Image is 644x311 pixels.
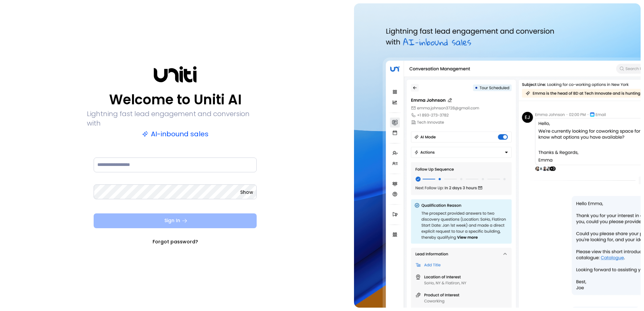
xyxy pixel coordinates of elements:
img: auth-hero.png [354,3,641,308]
p: AI-inbound sales [142,129,208,139]
a: Forgot password? [153,238,198,245]
p: Lightning fast lead engagement and conversion with [87,109,263,128]
p: Welcome to Uniti AI [109,92,241,108]
button: Show [240,189,253,196]
button: Sign In [94,213,257,228]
